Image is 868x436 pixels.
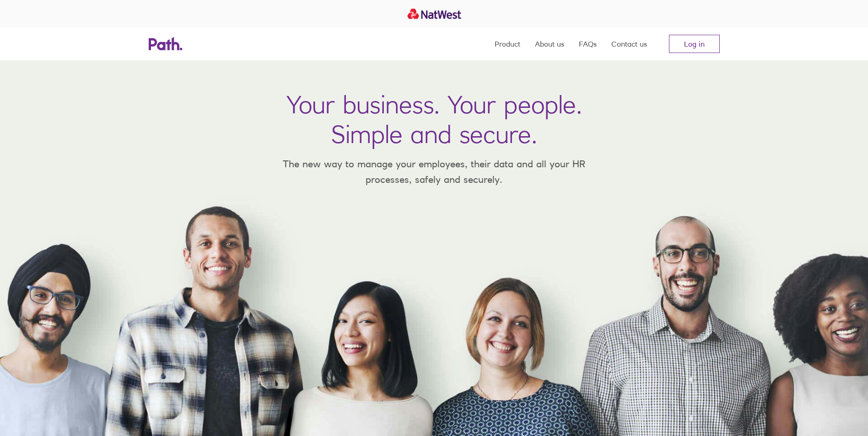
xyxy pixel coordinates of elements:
p: The new way to manage your employees, their data and all your HR processes, safely and securely. [270,156,599,187]
a: Log in [669,35,720,53]
a: Product [495,27,520,60]
a: About us [535,27,564,60]
a: Contact us [611,27,647,60]
a: FAQs [579,27,597,60]
h1: Your business. Your people. Simple and secure. [286,90,582,149]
